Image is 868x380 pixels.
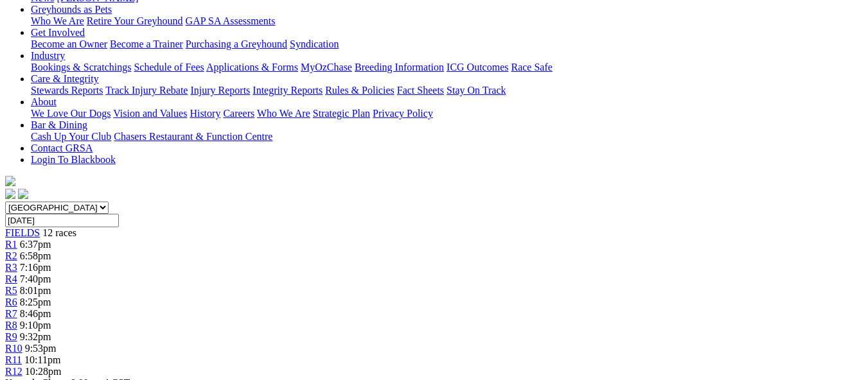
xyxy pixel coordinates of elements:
[5,227,40,238] a: FIELDS
[20,239,51,250] span: 6:37pm
[5,273,17,284] a: R4
[31,73,99,84] a: Care & Integrity
[313,108,370,119] a: Strategic Plan
[134,62,204,73] a: Schedule of Fees
[511,62,552,73] a: Race Safe
[31,15,84,26] a: Who We Are
[42,227,76,238] span: 12 races
[113,108,187,119] a: Vision and Values
[20,297,51,307] span: 8:25pm
[31,50,65,61] a: Industry
[31,39,863,50] div: Get Involved
[31,119,87,130] a: Bar & Dining
[5,320,17,331] a: R8
[31,4,112,15] a: Greyhounds as Pets
[31,85,103,96] a: Stewards Reports
[257,108,310,119] a: Who We Are
[5,366,22,377] a: R12
[190,108,220,119] a: History
[20,308,51,319] span: 8:46pm
[447,62,508,73] a: ICG Outcomes
[110,39,183,49] a: Become a Trainer
[31,131,111,142] a: Cash Up Your Club
[206,62,298,73] a: Applications & Forms
[325,85,394,96] a: Rules & Policies
[5,285,17,296] a: R5
[31,27,85,38] a: Get Involved
[24,354,60,365] span: 10:11pm
[5,239,17,250] a: R1
[290,39,339,49] a: Syndication
[20,285,51,296] span: 8:01pm
[31,62,863,73] div: Industry
[20,320,51,331] span: 9:10pm
[373,108,433,119] a: Privacy Policy
[223,108,254,119] a: Careers
[31,131,863,142] div: Bar & Dining
[5,331,17,342] a: R9
[190,85,250,96] a: Injury Reports
[20,250,51,261] span: 6:58pm
[31,15,863,27] div: Greyhounds as Pets
[186,15,276,26] a: GAP SA Assessments
[447,85,506,96] a: Stay On Track
[31,62,131,73] a: Bookings & Scratchings
[25,366,62,377] span: 10:28pm
[31,108,111,119] a: We Love Our Dogs
[31,96,57,107] a: About
[186,39,287,49] a: Purchasing a Greyhound
[18,189,28,199] img: twitter.svg
[5,189,15,199] img: facebook.svg
[31,154,116,165] a: Login To Blackbook
[20,262,51,273] span: 7:16pm
[5,262,17,273] a: R3
[355,62,444,73] a: Breeding Information
[31,85,863,96] div: Care & Integrity
[31,142,93,153] a: Contact GRSA
[105,85,188,96] a: Track Injury Rebate
[20,331,51,342] span: 9:32pm
[5,214,119,227] input: Select date
[5,297,17,307] a: R6
[87,15,183,26] a: Retire Your Greyhound
[5,343,22,354] a: R10
[31,39,107,49] a: Become an Owner
[20,273,51,284] span: 7:40pm
[5,176,15,186] img: logo-grsa-white.png
[397,85,444,96] a: Fact Sheets
[5,354,22,365] a: R11
[114,131,272,142] a: Chasers Restaurant & Function Centre
[252,85,323,96] a: Integrity Reports
[25,343,57,354] span: 9:53pm
[301,62,352,73] a: MyOzChase
[5,250,17,261] a: R2
[5,308,17,319] a: R7
[31,108,863,119] div: About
